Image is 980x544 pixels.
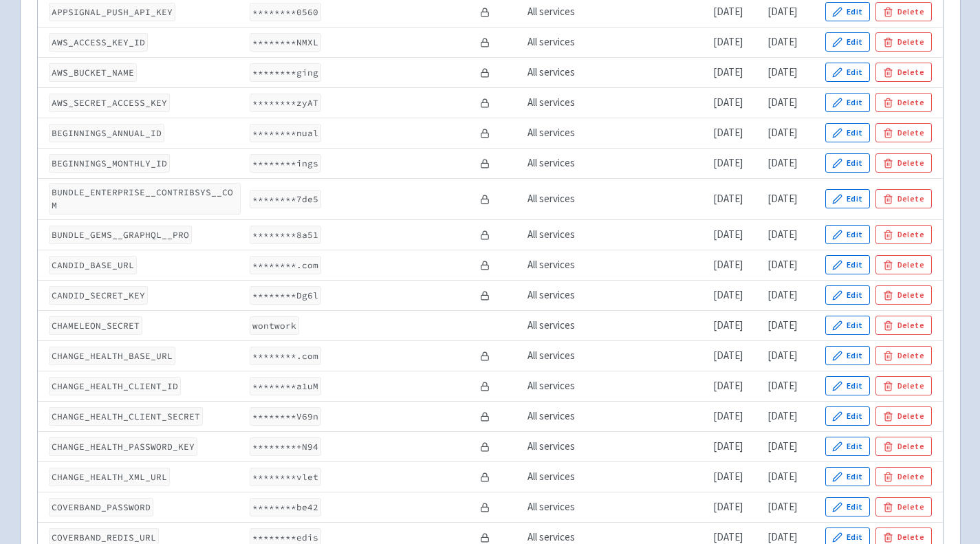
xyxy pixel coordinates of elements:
[825,32,871,52] button: Edit
[875,497,931,516] button: Delete
[713,228,743,241] time: [DATE]
[875,123,931,142] button: Delete
[825,153,871,173] button: Edit
[49,3,175,21] code: APPSIGNAL_PUSH_API_KEY
[523,219,604,250] td: All services
[825,63,871,82] button: Edit
[825,316,871,335] button: Edit
[523,401,604,431] td: All services
[767,379,797,392] time: [DATE]
[523,250,604,280] td: All services
[523,310,604,340] td: All services
[713,409,743,422] time: [DATE]
[767,96,797,109] time: [DATE]
[875,285,931,305] button: Delete
[523,431,604,461] td: All services
[49,286,148,305] code: CANDID_SECRET_KEY
[523,57,604,87] td: All services
[49,256,137,274] code: CANDID_BASE_URL
[875,406,931,426] button: Delete
[875,153,931,173] button: Delete
[49,226,192,244] code: BUNDLE_GEMS__GRAPHQL__PRO
[523,178,604,219] td: All services
[875,376,931,395] button: Delete
[825,497,871,516] button: Edit
[713,192,743,205] time: [DATE]
[767,318,797,331] time: [DATE]
[523,461,604,492] td: All services
[825,2,871,21] button: Edit
[49,407,203,426] code: CHANGE_HEALTH_CLIENT_SECRET
[825,376,871,395] button: Edit
[767,156,797,169] time: [DATE]
[767,5,797,18] time: [DATE]
[713,288,743,301] time: [DATE]
[523,148,604,178] td: All services
[713,470,743,483] time: [DATE]
[523,118,604,148] td: All services
[49,154,170,173] code: BEGINNINGS_MONTHLY_ID
[713,96,743,109] time: [DATE]
[713,5,743,18] time: [DATE]
[825,123,871,142] button: Edit
[49,498,153,516] code: COVERBAND_PASSWORD
[875,316,931,335] button: Delete
[523,27,604,57] td: All services
[713,156,743,169] time: [DATE]
[875,225,931,244] button: Delete
[713,65,743,78] time: [DATE]
[250,316,299,335] code: wontwork
[767,439,797,453] time: [DATE]
[825,437,871,456] button: Edit
[49,316,142,335] code: CHAMELEON_SECRET
[767,470,797,483] time: [DATE]
[523,87,604,118] td: All services
[523,371,604,401] td: All services
[825,255,871,274] button: Edit
[523,280,604,310] td: All services
[49,437,197,456] code: CHANGE_HEALTH_PASSWORD_KEY
[875,346,931,365] button: Delete
[713,258,743,271] time: [DATE]
[49,63,137,82] code: AWS_BUCKET_NAME
[713,530,743,543] time: [DATE]
[49,94,170,112] code: AWS_SECRET_ACCESS_KEY
[523,492,604,522] td: All services
[713,349,743,362] time: [DATE]
[875,189,931,208] button: Delete
[767,126,797,139] time: [DATE]
[49,124,164,142] code: BEGINNINGS_ANNUAL_ID
[875,32,931,52] button: Delete
[713,126,743,139] time: [DATE]
[767,192,797,205] time: [DATE]
[875,93,931,112] button: Delete
[825,406,871,426] button: Edit
[713,318,743,331] time: [DATE]
[767,65,797,78] time: [DATE]
[49,377,181,395] code: CHANGE_HEALTH_CLIENT_ID
[875,2,931,21] button: Delete
[825,225,871,244] button: Edit
[49,183,241,215] code: BUNDLE_ENTERPRISE__CONTRIBSYS__COM
[49,33,148,52] code: AWS_ACCESS_KEY_ID
[767,228,797,241] time: [DATE]
[767,500,797,513] time: [DATE]
[875,63,931,82] button: Delete
[767,258,797,271] time: [DATE]
[767,288,797,301] time: [DATE]
[767,530,797,543] time: [DATE]
[713,500,743,513] time: [DATE]
[767,35,797,48] time: [DATE]
[875,467,931,486] button: Delete
[523,340,604,371] td: All services
[767,349,797,362] time: [DATE]
[825,346,871,365] button: Edit
[49,468,170,486] code: CHANGE_HEALTH_XML_URL
[713,439,743,453] time: [DATE]
[49,347,175,365] code: CHANGE_HEALTH_BASE_URL
[825,285,871,305] button: Edit
[875,255,931,274] button: Delete
[713,379,743,392] time: [DATE]
[713,35,743,48] time: [DATE]
[825,189,871,208] button: Edit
